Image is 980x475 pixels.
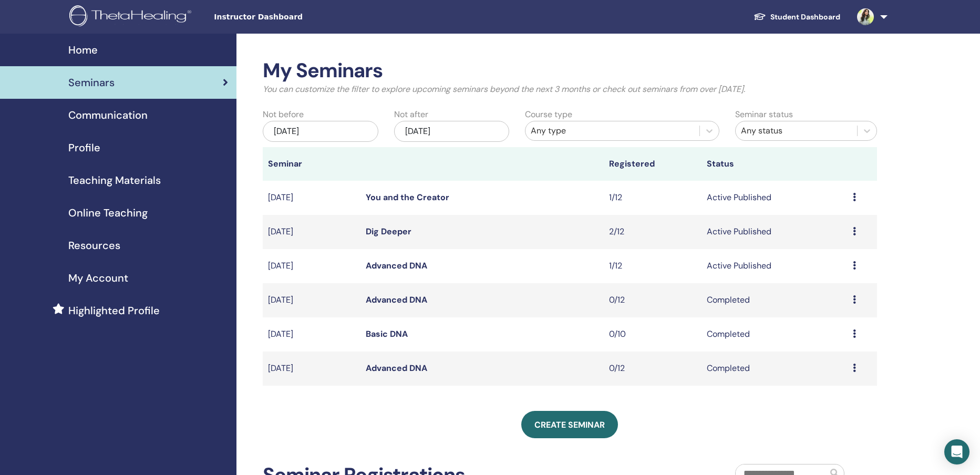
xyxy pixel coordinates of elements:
span: Create seminar [534,419,605,430]
td: 1/12 [604,181,702,215]
h2: My Seminars [263,59,877,83]
span: Seminars [68,75,115,90]
img: default.jpg [857,8,874,25]
td: Active Published [702,215,848,249]
a: Student Dashboard [745,7,849,27]
a: Advanced DNA [366,363,427,374]
a: You and the Creator [366,192,449,203]
td: Active Published [702,249,848,283]
th: Registered [604,147,702,181]
span: Resources [68,237,120,253]
td: [DATE] [263,352,360,386]
a: Dig Deeper [366,226,411,237]
span: Online Teaching [68,205,148,221]
td: 0/10 [604,317,702,352]
a: Advanced DNA [366,294,427,305]
div: Open Intercom Messenger [944,439,969,464]
span: Teaching Materials [68,172,161,188]
td: [DATE] [263,317,360,352]
span: Profile [68,140,100,156]
th: Seminar [263,147,360,181]
span: Home [68,42,98,58]
th: Status [702,147,848,181]
span: My Account [68,270,128,286]
img: logo.png [69,5,195,29]
img: graduation-cap-white.svg [754,12,766,21]
label: Course type [525,108,572,121]
td: [DATE] [263,249,360,283]
td: Completed [702,352,848,386]
td: Completed [702,317,848,352]
label: Seminar status [735,108,793,121]
td: 0/12 [604,352,702,386]
td: [DATE] [263,215,360,249]
div: Any type [531,125,694,137]
span: Highlighted Profile [68,303,160,318]
td: 1/12 [604,249,702,283]
td: Active Published [702,181,848,215]
span: Communication [68,107,148,123]
a: Create seminar [521,411,618,438]
td: 2/12 [604,215,702,249]
p: You can customize the filter to explore upcoming seminars beyond the next 3 months or check out s... [263,83,877,96]
td: [DATE] [263,283,360,317]
td: [DATE] [263,181,360,215]
div: Any status [741,125,852,137]
div: [DATE] [394,121,510,142]
label: Not before [263,108,304,121]
div: [DATE] [263,121,378,142]
a: Basic DNA [366,328,408,339]
a: Advanced DNA [366,260,427,271]
td: Completed [702,283,848,317]
span: Instructor Dashboard [214,12,372,23]
td: 0/12 [604,283,702,317]
label: Not after [394,108,428,121]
